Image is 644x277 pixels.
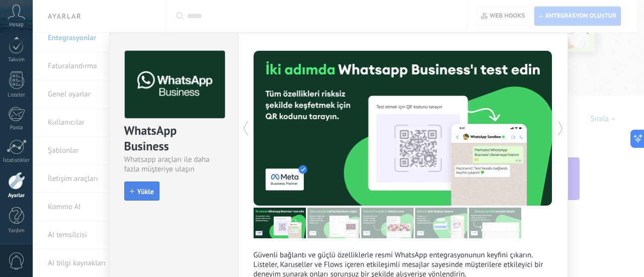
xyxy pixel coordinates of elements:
div: Whatsapp araçları ile daha fazla müşteriye ulaşın [124,155,223,174]
img: tour_image_4cf3133d457851d409e54334b894b889.png [307,208,360,238]
div: Ayarlar [2,193,31,199]
div: Posta [2,125,31,131]
img: tour_image_0f1e59625d2f4fc0c45950a102090c7d.png [361,208,414,238]
img: logo_main.png [125,51,225,119]
img: tour_image_e7de69ed23066802e2692ffa59536f14.png [254,208,306,238]
div: WhatsApp Business [124,123,223,155]
img: tour_image_95f44ed9aa49f2cd2e553fc4ea9c391f.png [415,208,467,238]
img: tour_image_201135555fccb9c34fe2a6e93c0ccdfc.png [469,208,521,238]
div: Listeler [2,92,31,99]
div: İstatistikler [2,157,31,164]
div: Yardım [2,228,31,234]
div: Takvim [2,57,31,63]
span: Hesap [9,22,24,28]
button: Yükle [124,181,159,201]
span: Yükle [137,188,154,195]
